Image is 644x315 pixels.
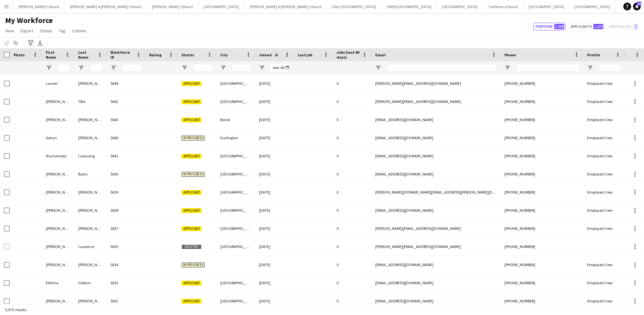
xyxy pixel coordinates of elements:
div: Employed Crew [583,147,625,165]
button: Open Filter Menu [110,65,116,71]
div: [DATE] [255,238,294,255]
div: [PERSON_NAME][EMAIL_ADDRESS][DOMAIN_NAME] [371,74,501,92]
button: [PERSON_NAME] & [PERSON_NAME]'s Board [65,0,147,13]
div: Employed Crew [583,74,625,92]
span: Tag [59,28,66,34]
span: 38 [637,2,641,6]
img: Riley Johnson [14,223,26,236]
div: [GEOGRAPHIC_DATA] [216,219,255,237]
div: Employed Crew [583,201,625,219]
div: 0 [333,201,371,219]
span: Last job [298,52,312,57]
div: [PERSON_NAME][EMAIL_ADDRESS][DOMAIN_NAME] [371,93,501,110]
span: City [220,52,228,57]
div: [EMAIL_ADDRESS][DOMAIN_NAME] [371,201,501,219]
div: Kerryn [42,129,74,147]
input: Email Filter Input [387,64,497,72]
div: [DATE] [255,129,294,147]
div: [EMAIL_ADDRESS][DOMAIN_NAME] [371,292,501,310]
span: Applicant [182,81,202,86]
div: 5638 [107,201,145,219]
input: City Filter Input [232,64,251,72]
button: Open Filter Menu [259,65,265,71]
div: [GEOGRAPHIC_DATA] [216,93,255,110]
span: Rating [149,52,161,57]
img: Kerryn Mellor [14,132,26,145]
div: Employed Crew [583,183,625,201]
div: Lauronce [74,238,107,255]
div: [GEOGRAPHIC_DATA] [216,74,255,92]
div: [PHONE_NUMBER] [501,238,583,255]
div: [PERSON_NAME] [74,219,107,237]
span: Applicant [182,118,202,122]
button: [GEOGRAPHIC_DATA] [198,0,244,13]
div: [DATE] [255,219,294,237]
div: 0 [333,274,371,292]
img: Kittima Odklun [14,277,26,290]
div: Lauren [42,74,74,92]
span: Phone [504,52,516,57]
button: Open Filter Menu [587,65,593,71]
span: Status [182,52,194,57]
div: [PHONE_NUMBER] [501,201,583,219]
img: Lizzie Collinson [14,114,26,127]
span: In progress [182,136,205,141]
button: Open Filter Menu [182,65,187,71]
div: [PHONE_NUMBER] [501,292,583,310]
div: Employed Crew [583,219,625,237]
div: [PERSON_NAME] [42,219,74,237]
div: [GEOGRAPHIC_DATA] [216,238,255,255]
div: [PERSON_NAME] [74,201,107,219]
div: [PHONE_NUMBER] [501,183,583,201]
div: Laowiang [74,147,107,165]
div: 0 [333,93,371,110]
div: [DATE] [255,183,294,201]
span: Joined [259,52,272,57]
app-action-btn: Advanced filters [27,39,35,47]
div: 5637 [107,219,145,237]
div: [PERSON_NAME][EMAIL_ADDRESS][DOMAIN_NAME] [371,238,501,255]
a: Status [37,27,55,35]
div: [PHONE_NUMBER] [501,165,583,183]
span: Export [21,28,33,34]
button: [PERSON_NAME]'s Board [147,0,198,13]
div: [PERSON_NAME] [42,201,74,219]
div: [PERSON_NAME] [74,129,107,147]
div: [PHONE_NUMBER] [501,256,583,274]
span: Workforce ID [110,50,134,60]
div: 0 [333,219,371,237]
div: 5644 [107,74,145,92]
input: Phone Filter Input [516,64,579,72]
div: Employed Crew [583,93,625,110]
span: Email [375,52,386,57]
button: Uber [GEOGRAPHIC_DATA] [327,0,381,13]
div: [DATE] [255,201,294,219]
div: [PHONE_NUMBER] [501,219,583,237]
button: Open Filter Menu [504,65,510,71]
div: [PERSON_NAME] [74,183,107,201]
a: Comms [69,27,89,35]
div: [GEOGRAPHIC_DATA] [216,274,255,292]
div: Batra [74,165,107,183]
div: [EMAIL_ADDRESS][DOMAIN_NAME] [371,274,501,292]
div: 0 [333,183,371,201]
div: [GEOGRAPHIC_DATA] [216,165,255,183]
input: First Name Filter Input [57,64,70,72]
input: Status Filter Input [193,64,213,72]
div: Bondi [216,111,255,129]
div: [PERSON_NAME] [42,238,74,255]
div: [DATE] [255,256,294,274]
div: Darlington [216,129,255,147]
span: Status [40,28,52,34]
button: Open Filter Menu [78,65,84,71]
div: 0 [333,165,371,183]
span: Photo [14,52,25,57]
button: Open Filter Menu [46,65,52,71]
div: Kittima [42,274,74,292]
div: [PERSON_NAME] [74,74,107,92]
div: [DATE] [255,292,294,310]
button: UBER [GEOGRAPHIC_DATA] [381,0,437,13]
button: Conference Board [483,0,523,13]
div: [GEOGRAPHIC_DATA] [216,292,255,310]
div: [DATE] [255,165,294,183]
